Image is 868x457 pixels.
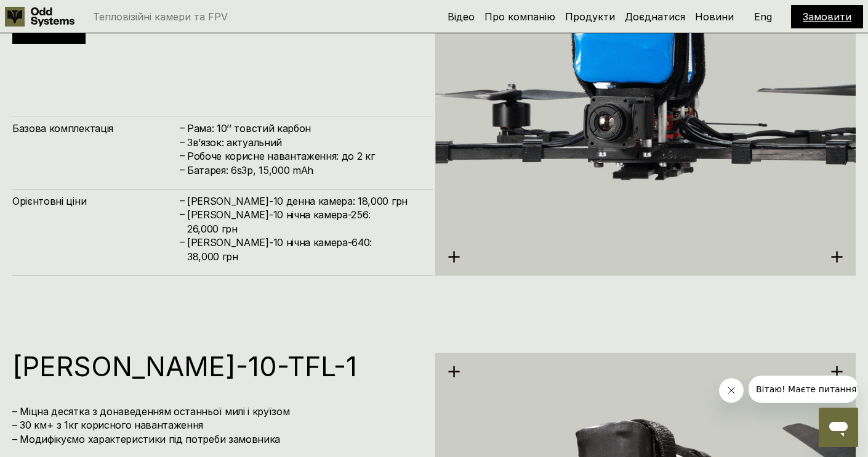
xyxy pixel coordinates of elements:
[187,194,420,208] h4: [PERSON_NAME]-10 денна камера: 18,000 грн
[180,121,185,134] h4: –
[187,136,420,149] h4: Зв’язок: актуальний
[180,135,185,149] h4: –
[749,376,858,403] iframe: Сообщение от компании
[187,236,420,263] h4: [PERSON_NAME]-10 нічна камера-640: 38,000 грн
[625,10,685,23] a: Доєднатися
[448,10,475,23] a: Відео
[180,194,185,207] h4: –
[180,162,185,176] h4: –
[12,194,179,208] h4: Орієнтовні ціни
[93,12,228,22] p: Тепловізійні камери та FPV
[565,10,615,23] a: Продукти
[695,10,734,23] a: Новини
[12,121,179,135] h4: Базова комплектація
[180,149,185,162] h4: –
[180,235,185,249] h4: –
[187,121,420,135] h4: Рама: 10’’ товстий карбон
[187,163,420,177] h4: Батарея: 6s3p, 15,000 mAh
[484,10,555,23] a: Про компанію
[819,408,858,447] iframe: Кнопка запуска окна обмена сообщениями
[187,149,420,163] h4: Робоче корисне навантаження: до 2 кг
[12,405,420,446] h4: – Міцна десятка з донаведенням останньої милі і круїзом – 30 км+ з 1кг корисного навантаження – М...
[187,208,420,236] h4: [PERSON_NAME]-10 нічна камера-256: 26,000 грн
[803,10,851,23] a: Замовити
[754,12,772,22] p: Eng
[719,378,744,403] iframe: Закрыть сообщение
[12,353,420,380] h1: [PERSON_NAME]-10-TFL-1
[7,9,113,19] span: Вітаю! Маєте питання?
[180,207,185,221] h4: –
